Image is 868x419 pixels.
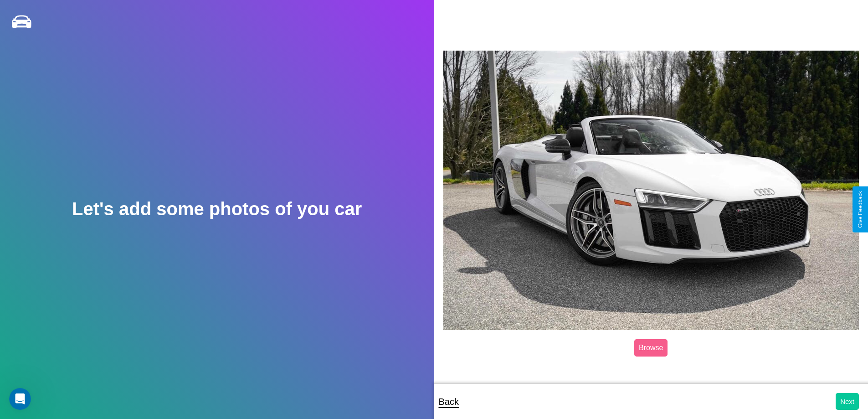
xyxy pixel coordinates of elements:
[439,393,459,410] p: Back
[836,393,859,410] button: Next
[72,199,362,219] h2: Let's add some photos of you car
[9,388,31,410] iframe: Intercom live chat
[857,191,863,228] div: Give Feedback
[443,51,859,330] img: posted
[634,339,668,357] label: Browse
